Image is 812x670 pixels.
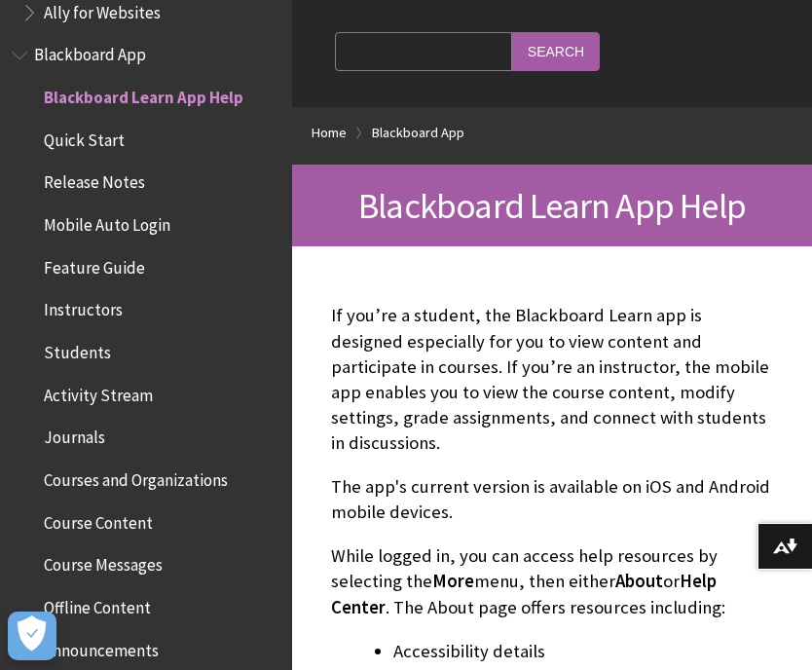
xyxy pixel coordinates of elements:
[331,570,717,617] span: Help Center
[44,294,123,320] span: Instructors
[44,549,163,576] span: Course Messages
[44,167,145,193] span: Release Notes
[372,121,464,145] a: Blackboard App
[34,39,146,65] span: Blackboard App
[44,251,145,278] span: Feature Guide
[44,379,153,405] span: Activity Stream
[44,336,111,362] span: Students
[44,124,125,150] span: Quick Start
[44,591,151,617] span: Offline Content
[44,81,243,107] span: Blackboard Learn App Help
[358,183,746,228] span: Blackboard Learn App Help
[44,422,105,448] span: Journals
[615,570,663,592] span: About
[512,32,600,70] input: Search
[432,570,474,592] span: More
[331,303,773,456] p: If you’re a student, the Blackboard Learn app is designed especially for you to view content and ...
[331,474,773,525] p: The app's current version is available on iOS and Android mobile devices.
[44,208,170,235] span: Mobile Auto Login
[44,506,153,533] span: Course Content
[393,638,773,665] li: Accessibility details
[44,634,159,660] span: Announcements
[8,612,56,660] button: Open Preferences
[44,464,228,490] span: Courses and Organizations
[331,543,773,620] p: While logged in, you can access help resources by selecting the menu, then either or . The About ...
[312,121,347,145] a: Home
